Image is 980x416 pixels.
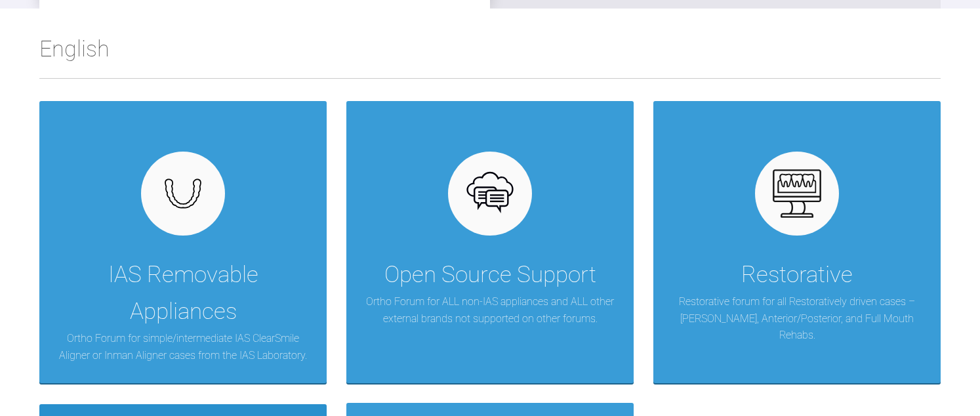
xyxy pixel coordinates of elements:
[366,293,614,327] p: Ortho Forum for ALL non-IAS appliances and ALL other external brands not supported on other forums.
[158,175,209,213] img: removables.927eaa4e.svg
[384,257,596,293] div: Open Source Support
[59,330,307,364] p: Ortho Forum for simple/intermediate IAS ClearSmile Aligner or Inman Aligner cases from the IAS La...
[39,101,327,383] a: IAS Removable AppliancesOrtho Forum for simple/intermediate IAS ClearSmile Aligner or Inman Align...
[653,101,941,383] a: RestorativeRestorative forum for all Restoratively driven cases – [PERSON_NAME], Anterior/Posteri...
[346,101,634,383] a: Open Source SupportOrtho Forum for ALL non-IAS appliances and ALL other external brands not suppo...
[59,257,307,330] div: IAS Removable Appliances
[772,169,823,219] img: restorative.65e8f6b6.svg
[673,293,921,344] p: Restorative forum for all Restoratively driven cases – [PERSON_NAME], Anterior/Posterior, and Ful...
[465,169,516,219] img: opensource.6e495855.svg
[39,31,941,78] h2: English
[741,257,853,293] div: Restorative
